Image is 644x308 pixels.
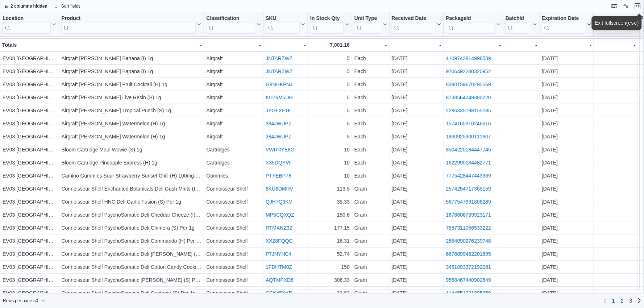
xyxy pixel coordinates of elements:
div: Airgraft [PERSON_NAME] Tropical Punch (S) 1g [61,106,201,115]
div: 16.31 [310,237,350,245]
div: Each [354,171,387,180]
div: Connoisseur Shelf PsychoSomatic Deli Chimera (S) Per 1g [61,224,201,232]
div: 5 [310,54,350,63]
kbd: esc [628,20,637,26]
div: Connoisseur Shelf HNC Deli Garlic Fusion (S) Per 1g [61,197,201,206]
div: Received Date [392,15,436,34]
a: 1574165310246616 [446,121,491,126]
div: EV03 [GEOGRAPHIC_DATA] [3,276,57,284]
div: [DATE] [392,263,441,271]
div: Location [3,15,51,22]
div: - [506,41,537,49]
div: 113.5 [310,184,350,193]
button: Unit Type [354,15,387,34]
div: [DATE] [392,184,441,193]
a: X35DQYVF [266,160,292,166]
a: 2684090276239748 [446,238,491,244]
div: - [266,41,306,49]
div: [DATE] [542,93,591,102]
div: - [542,41,591,49]
button: Received Date [392,15,441,34]
a: 9558467440902849 [446,277,491,283]
div: EV03 [GEOGRAPHIC_DATA] [3,289,57,297]
div: Expiration Date [542,15,586,34]
div: [DATE] [392,197,441,206]
button: Product [61,15,201,34]
button: Keyboard shortcuts [610,2,619,11]
a: KU76M5DH [266,95,293,100]
a: 8738564249380220 [446,95,491,100]
div: [DATE] [392,276,441,284]
div: EV03 [GEOGRAPHIC_DATA] [3,158,57,167]
div: Airgraft [PERSON_NAME] Fruit Cocktail (H) 1g [61,80,201,89]
a: XX28FQQC [266,238,293,244]
a: 6678899462201695 [446,251,491,257]
button: 2 columns hidden [0,2,50,11]
a: 2286335198155185 [446,108,491,113]
a: JNTARZWZ [266,68,292,74]
span: Sort fields [61,3,80,9]
div: [DATE] [392,250,441,258]
a: VWRRYE8G [266,147,295,153]
div: EV03 [GEOGRAPHIC_DATA] [3,119,57,128]
div: Location [3,15,51,34]
div: [DATE] [542,106,591,115]
div: [DATE] [392,67,441,76]
div: Use By Date [596,15,630,22]
a: CCK45XXE [266,290,292,296]
button: Sort fields [51,2,83,11]
div: Airgraft [PERSON_NAME] Watermelon (H) 1g [61,119,201,128]
div: Gram [354,276,387,284]
div: Airgraft [206,67,261,76]
div: Airgraft [PERSON_NAME] Banana (I) 1g [61,67,201,76]
div: Connoisseur Shelf PsychoSomatic Deli Gastopia (S) Per 1g [61,289,201,297]
div: Gummies [206,171,261,180]
div: [DATE] [542,80,591,89]
div: - [206,41,261,49]
a: P7JNYHC4 [266,251,292,257]
div: Unit Type [354,15,381,34]
div: In Stock Qty [310,15,344,34]
div: Connoisseur Shelf PsychoSomatic Deli [PERSON_NAME] (S) Per 1g [61,250,201,258]
div: [DATE] [542,211,591,219]
a: Page 3 of 3 [627,295,635,307]
div: Gram [354,263,387,271]
div: Connoisseur Shelf [206,237,261,245]
a: JNTARZWZ [266,55,292,61]
div: [DATE] [392,106,441,115]
div: Connoisseur Shelf PsychoSomatic Deli Commando (H) Per 1g [61,237,201,245]
div: EV03 [GEOGRAPHIC_DATA] [3,263,57,271]
div: 150 [310,263,350,271]
div: SKU [266,15,300,22]
a: 4109742814998589 [446,55,491,61]
div: 5 [310,119,350,128]
a: AQTMPXD6 [266,277,294,283]
div: EV03 [GEOGRAPHIC_DATA] [3,197,57,206]
div: In Stock Qty [310,15,344,22]
div: 35.33 [310,197,350,206]
div: EV03 [GEOGRAPHIC_DATA] [3,93,57,102]
div: [DATE] [542,132,591,141]
div: EV03 [GEOGRAPHIC_DATA] [3,171,57,180]
div: Airgraft [PERSON_NAME] Watermelon (H) 1g [61,132,201,141]
div: [DATE] [392,289,441,297]
a: RTMANZ32 [266,225,292,231]
div: 306.33 [310,276,350,284]
div: Unit Type [354,15,381,22]
a: 7775428447443369 [446,173,491,179]
div: PackageId [446,15,495,22]
div: [DATE] [392,93,441,102]
div: [DATE] [542,184,591,193]
div: [DATE] [542,158,591,167]
div: EV03 [GEOGRAPHIC_DATA] [3,54,57,63]
div: Each [354,145,387,154]
div: Gram [354,237,387,245]
div: Connoisseur Shelf [206,250,261,258]
div: 5 [310,80,350,89]
button: Page 1 of 3 [610,295,618,307]
div: 5 [310,67,350,76]
ul: Pagination for preceding grid [610,295,635,307]
div: Connoisseur Shelf [206,184,261,193]
div: Gram [354,224,387,232]
button: Location [3,15,57,34]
